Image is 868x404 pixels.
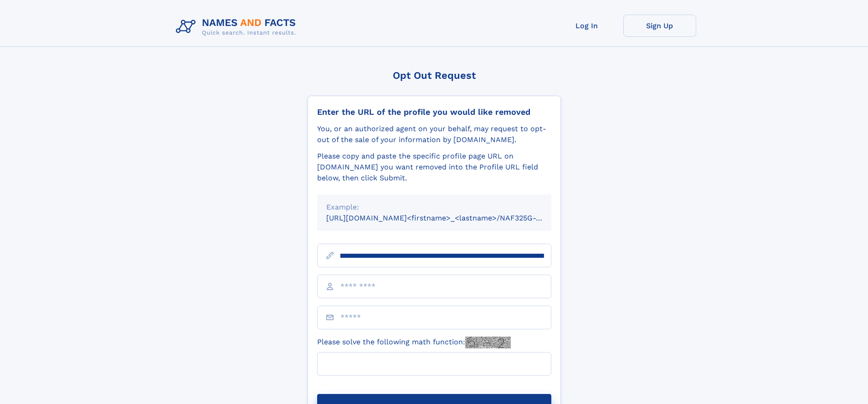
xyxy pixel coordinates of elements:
[308,70,561,81] div: Opt Out Request
[623,15,696,37] a: Sign Up
[326,214,569,222] small: [URL][DOMAIN_NAME]<firstname>_<lastname>/NAF325G-xxxxxxxx
[317,123,551,145] div: You, or an authorized agent on your behalf, may request to opt-out of the sale of your informatio...
[550,15,623,37] a: Log In
[326,202,542,213] div: Example:
[317,107,551,117] div: Enter the URL of the profile you would like removed
[317,151,551,184] div: Please copy and paste the specific profile page URL on [DOMAIN_NAME] you want removed into the Pr...
[317,337,511,348] label: Please solve the following math function:
[172,15,303,39] img: Logo Names and Facts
